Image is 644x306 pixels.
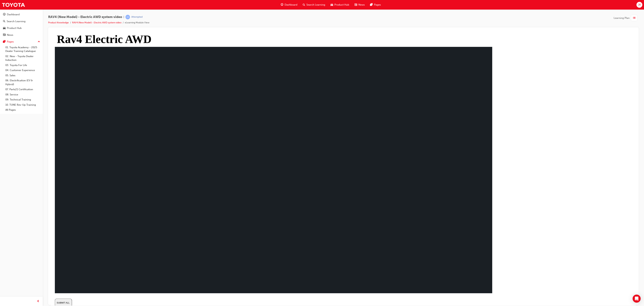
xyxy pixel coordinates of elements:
[7,26,22,30] div: Product Hub
[4,87,41,92] a: 07. Parts21 Certification
[367,1,384,8] a: pages-iconPages
[614,15,639,21] button: Learning Plan
[638,3,641,7] span: JK
[1,11,41,18] a: Dashboard
[4,73,41,78] a: 05. Sales
[37,299,39,303] span: prev-icon
[3,27,6,30] span: car-icon
[4,102,41,107] a: 10. TUNE Rev-Up Training
[4,68,41,73] a: 04. Customer Experience
[125,21,149,25] li: eLearning Module View
[48,21,69,24] a: Product Knowledge
[278,1,300,8] a: guage-iconDashboard
[3,20,5,23] span: search-icon
[352,1,367,8] a: news-iconNews
[281,3,283,7] span: guage-icon
[4,97,41,102] a: 09. Technical Training
[4,45,41,54] a: 01. Toyota Academy - 2025 Dealer Training Catalogue
[7,19,25,23] div: Search Learning
[633,16,635,20] span: list-icon
[3,13,6,16] span: guage-icon
[72,21,121,24] a: RAV4 (New Model) - Electric AWD system video
[4,78,41,87] a: 06. Electrification (EV & Hybrid)
[1,32,41,38] a: News
[334,3,349,7] span: Product Hub
[1,39,41,45] button: Pages
[3,40,6,43] span: pages-icon
[633,295,641,303] div: Open Intercom Messenger
[303,3,305,7] span: search-icon
[285,3,297,7] span: Dashboard
[38,40,40,44] span: up-icon
[355,3,357,7] span: news-icon
[370,3,373,7] span: pages-icon
[7,40,14,44] div: Pages
[636,2,642,8] button: JK
[4,92,41,97] a: 08. Service
[374,3,381,7] span: Pages
[331,3,333,7] span: car-icon
[300,1,328,8] a: search-iconSearch Learning
[306,3,325,7] span: Search Learning
[123,15,124,19] span: |
[7,13,20,16] div: Dashboard
[1,18,41,25] a: Search Learning
[125,15,130,19] span: learningRecordVerb_ATTEMPT-icon
[7,33,13,37] div: News
[358,3,365,7] span: News
[4,54,41,63] a: 02. New - Toyota Dealer Induction
[48,15,122,19] span: RAV4 (New Model) - Electric AWD system video
[3,34,6,37] span: news-icon
[328,1,352,8] a: car-iconProduct Hub
[1,25,41,31] a: Product Hub
[4,63,41,68] a: 03. Toyota For Life
[2,1,25,9] img: Trak
[131,15,143,19] div: Attempted
[614,16,630,20] span: Learning Plan
[4,107,41,113] a: All Pages
[1,11,41,39] button: DashboardSearch LearningProduct HubNews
